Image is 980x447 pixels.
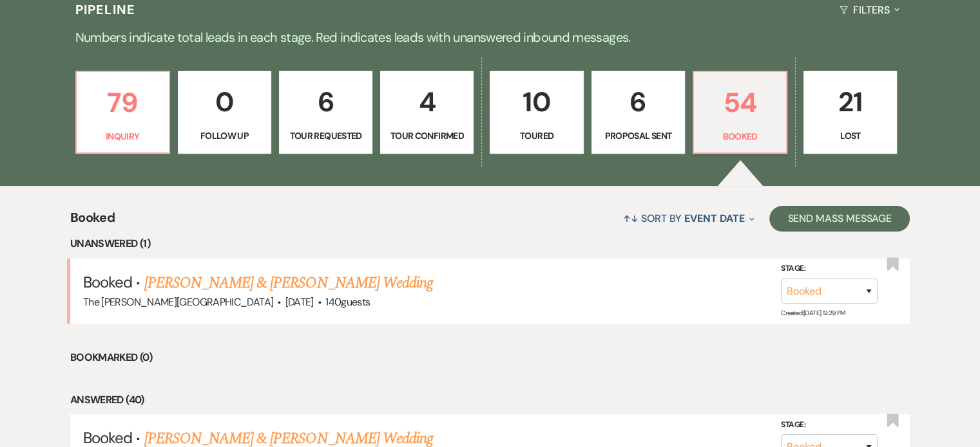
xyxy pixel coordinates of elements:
[600,129,677,143] p: Proposal Sent
[781,309,845,317] span: Created: [DATE] 12:29 PM
[684,212,744,225] span: Event Date
[812,80,889,123] p: 21
[178,71,271,154] a: 0Follow Up
[186,129,263,143] p: Follow Up
[389,80,465,123] p: 4
[600,80,677,123] p: 6
[285,295,314,309] span: [DATE]
[693,71,787,154] a: 54Booked
[75,1,136,19] h3: Pipeline
[83,295,273,309] span: The [PERSON_NAME][GEOGRAPHIC_DATA]
[380,71,474,154] a: 4Tour Confirmed
[144,271,433,295] a: [PERSON_NAME] & [PERSON_NAME] Wedding
[26,27,954,48] p: Numbers indicate total leads in each stage. Red indicates leads with unanswered inbound messages.
[287,80,364,123] p: 6
[618,201,760,235] button: Sort By Event Date
[623,212,639,225] span: ↑↓
[702,81,778,124] p: 54
[325,295,370,309] span: 140 guests
[812,129,889,143] p: Lost
[490,71,583,154] a: 10Toured
[287,129,364,143] p: Tour Requested
[70,208,115,235] span: Booked
[781,262,878,276] label: Stage:
[591,71,685,154] a: 6Proposal Sent
[498,129,575,143] p: Toured
[84,81,161,124] p: 79
[75,71,170,154] a: 79Inquiry
[83,272,132,292] span: Booked
[803,71,897,154] a: 21Lost
[70,349,910,366] li: Bookmarked (0)
[702,129,778,143] p: Booked
[70,235,910,252] li: Unanswered (1)
[84,129,161,143] p: Inquiry
[498,80,575,123] p: 10
[389,129,465,143] p: Tour Confirmed
[186,80,263,123] p: 0
[70,392,910,408] li: Answered (40)
[781,418,878,432] label: Stage:
[279,71,372,154] a: 6Tour Requested
[769,206,910,232] button: Send Mass Message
